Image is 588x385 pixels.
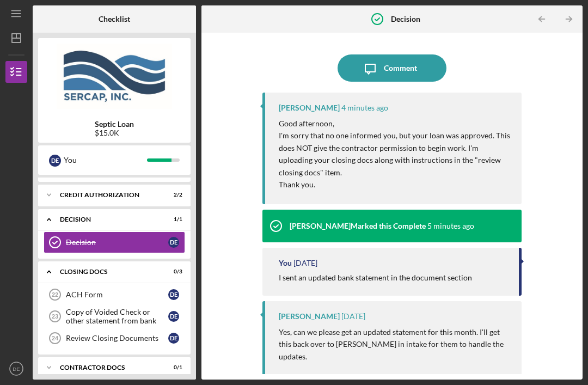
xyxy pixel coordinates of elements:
div: Decision [66,238,168,247]
a: 24Review Closing DocumentsDE [44,327,185,349]
div: Review Closing Documents [66,334,168,343]
div: ACH Form [66,290,168,299]
b: Septic Loan [95,120,134,129]
a: DecisionDE [44,231,185,253]
div: Comment [384,54,417,82]
div: [PERSON_NAME] Marked this Complete [290,222,426,230]
div: $15.0K [95,129,134,137]
button: DE [5,358,27,380]
a: 23Copy of Voided Check or other statement from bankDE [44,305,185,327]
div: I sent an updated bank statement in the document section [279,273,472,282]
time: 2025-06-18 21:32 [341,312,365,321]
button: Comment [338,54,446,82]
p: I'm sorry that no one informed you, but your loan was approved. This does NOT give the contractor... [279,130,511,179]
div: 2 / 2 [163,192,182,198]
time: 2025-09-30 17:34 [341,103,388,112]
div: CLOSING DOCS [60,268,155,275]
img: Product logo [38,44,191,109]
div: You [279,259,292,267]
a: 22ACH FormDE [44,284,185,305]
time: 2025-06-20 20:31 [293,259,317,267]
div: D E [168,333,179,344]
div: CREDIT AUTHORIZATION [60,192,155,198]
div: D E [168,237,179,248]
tspan: 23 [52,313,58,320]
tspan: 22 [52,291,58,298]
div: Copy of Voided Check or other statement from bank [66,308,168,325]
b: Checklist [99,15,130,23]
div: You [64,151,147,169]
div: Decision [60,216,155,223]
div: 1 / 1 [163,216,182,223]
div: [PERSON_NAME] [279,103,340,112]
text: DE [13,366,20,372]
tspan: 24 [52,335,59,341]
div: D E [168,311,179,322]
div: D E [49,155,61,167]
p: Good afternoon, [279,118,511,130]
div: 0 / 3 [163,268,182,275]
div: Contractor Docs [60,364,155,371]
div: D E [168,289,179,300]
p: Yes, can we please get an updated statement for this month. I'll get this back over to [PERSON_NA... [279,326,511,363]
div: 0 / 1 [163,364,182,371]
b: Decision [391,15,420,23]
div: [PERSON_NAME] [279,312,340,321]
time: 2025-09-30 17:33 [427,222,474,230]
p: Thank you. [279,179,511,191]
